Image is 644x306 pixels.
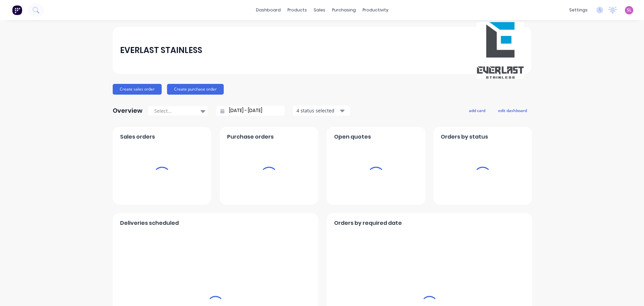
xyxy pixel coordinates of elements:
div: purchasing [329,5,359,15]
span: Orders by status [441,133,488,141]
button: add card [465,106,490,115]
div: 4 status selected [297,107,339,114]
span: SL [627,7,632,13]
div: Overview [113,104,143,117]
img: EVERLAST STAINLESS [477,22,524,79]
span: Orders by required date [334,219,402,227]
span: Purchase orders [227,133,274,141]
div: EVERLAST STAINLESS [120,44,202,57]
div: productivity [359,5,392,15]
span: Sales orders [120,133,155,141]
a: dashboard [253,5,284,15]
div: products [284,5,310,15]
img: Factory [12,5,22,15]
div: sales [310,5,329,15]
span: Open quotes [334,133,371,141]
button: Create sales order [113,84,162,95]
button: Create purchase order [167,84,224,95]
span: Deliveries scheduled [120,219,179,227]
button: edit dashboard [494,106,531,115]
div: settings [566,5,591,15]
button: 4 status selected [293,106,350,116]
